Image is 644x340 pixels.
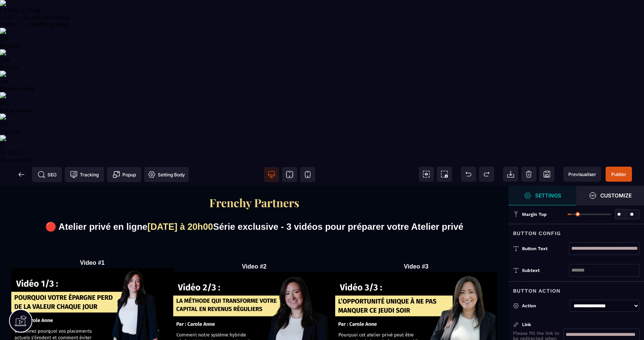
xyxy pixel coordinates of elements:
[200,181,309,187] span: 🔓Disponible (cliquez sur l'image pour lancer la vidéo)
[173,86,335,177] img: 6fd445e8ec61bf7b7b6546b80f228ae1_2.png
[242,77,267,84] b: Video #2
[113,171,136,178] span: Popup
[508,281,644,295] div: Button Action
[563,167,601,182] span: Preview
[576,186,644,205] span: Open Style Manager
[522,211,547,217] span: Margin Top
[611,172,626,177] span: Publier
[522,245,569,252] div: Button Text
[522,302,567,310] div: Action
[600,193,632,198] strong: Customize
[513,321,563,328] div: Link
[167,202,341,234] button: Cliquez ici pour remplir votre fiche d'objectif avant l'atelier en ligne
[508,224,644,238] div: Button Config
[11,175,173,184] text: 🔓Disponible (cliquez sur l'image pour lancer la vidéo)
[362,181,471,187] span: 🔓Disponible (cliquez sur l'image pour lancer la vidéo)
[522,267,569,274] div: Subtext
[11,36,497,46] div: 🔴 Atelier privé en ligne Série exclusive - 3 vidéos pour préparer votre Atelier privé
[535,193,561,198] strong: Settings
[335,86,497,177] img: 6fd445e8ec61bf7b7b6546b80f228ae1_3.png
[508,186,576,205] span: Settings
[437,167,452,182] span: Screenshot
[80,74,105,80] b: Video #1
[148,171,185,178] span: Setting Body
[70,171,99,178] span: Tracking
[11,82,173,173] img: 460209954afb98c818f0e71fec9f04ba_1.png
[568,172,596,177] span: Previsualiser
[208,11,300,24] img: f2a3730b544469f405c58ab4be6274e8_Capture_d%E2%80%99e%CC%81cran_2025-09-01_a%CC%80_20.57.27.png
[419,167,434,182] span: View components
[404,77,429,84] b: Video #3
[38,171,56,178] span: SEO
